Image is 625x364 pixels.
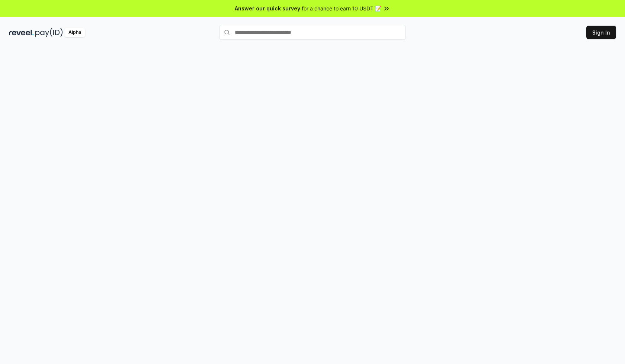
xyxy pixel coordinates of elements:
[9,28,34,37] img: reveel_dark
[302,4,381,12] span: for a chance to earn 10 USDT 📝
[235,4,300,12] span: Answer our quick survey
[586,26,616,39] button: Sign In
[64,28,85,37] div: Alpha
[35,28,63,37] img: pay_id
